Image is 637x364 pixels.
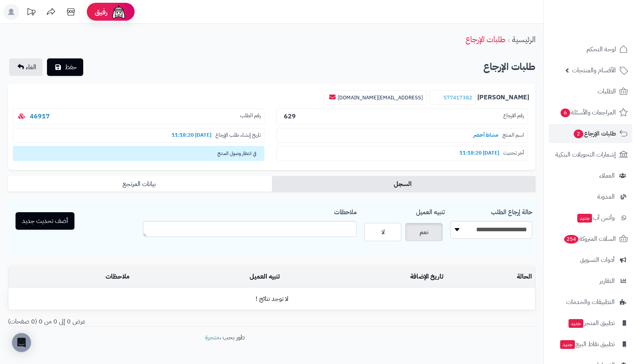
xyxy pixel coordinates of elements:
[559,339,615,350] span: تطبيق نقاط البيع
[503,112,524,121] span: رقم الارجاع
[549,335,632,354] a: تطبيق نقاط البيعجديد
[483,59,535,75] h2: طلبات الإرجاع
[512,33,535,45] a: الرئيسية
[65,62,77,72] span: حفظ
[503,149,524,157] span: آخر تحديث
[549,124,632,143] a: طلبات الإرجاع2
[9,58,43,76] a: الغاء
[95,7,107,17] span: رفيق
[580,254,615,265] span: أدوات التسويق
[272,176,536,192] a: السجل
[598,86,616,97] span: الطلبات
[47,58,83,76] button: حفظ
[563,233,616,244] span: السلات المتروكة
[469,131,502,139] b: مشاط أخضر
[338,94,423,101] a: [EMAIL_ADDRESS][DOMAIN_NAME]
[133,266,283,288] td: تنبيه العميل
[502,132,524,139] span: اسم المنتج
[334,204,357,217] label: ملاحظات
[26,62,36,72] span: الغاء
[240,112,261,121] span: رقم الطلب
[566,296,615,308] span: التطبيقات والخدمات
[564,235,578,244] span: 254
[447,266,535,288] td: الحالة
[572,65,616,76] span: الأقسام والمنتجات
[549,187,632,206] a: المدونة
[111,4,127,20] img: ai-face.png
[283,266,447,288] td: تاريخ الإضافة
[549,82,632,101] a: الطلبات
[599,170,615,181] span: العملاء
[555,149,616,160] span: إشعارات التحويلات البنكية
[549,145,632,164] a: إشعارات التحويلات البنكية
[549,40,632,59] a: لوحة التحكم
[597,191,615,202] span: المدونة
[465,33,506,45] a: طلبات الإرجاع
[205,333,219,342] a: متجرة
[477,93,529,102] b: [PERSON_NAME]
[549,208,632,227] a: وآتس آبجديد
[574,130,583,138] span: 2
[560,340,575,349] span: جديد
[600,275,615,287] span: التقارير
[16,212,74,230] button: أضف تحديث جديد
[420,227,428,237] span: نعم
[416,204,445,217] label: تنبيه العميل
[549,314,632,333] a: تطبيق المتجرجديد
[549,166,632,185] a: العملاء
[549,271,632,290] a: التقارير
[215,132,261,139] span: تاريخ إنشاء طلب الإرجاع
[21,4,41,22] a: تحديثات المنصة
[560,107,616,118] span: المراجعات والأسئلة
[284,112,296,121] b: 629
[561,108,570,117] span: 6
[549,250,632,269] a: أدوات التسويق
[586,44,616,55] span: لوحة التحكم
[13,146,264,161] span: في انتظار وصول المنتج
[549,292,632,312] a: التطبيقات والخدمات
[577,214,592,223] span: جديد
[30,112,50,121] a: 46917
[2,317,272,326] div: عرض 0 إلى 0 من 0 (0 صفحات)
[8,176,272,192] a: بيانات المرتجع
[549,103,632,122] a: المراجعات والأسئلة6
[12,333,31,352] div: Open Intercom Messenger
[568,318,615,329] span: تطبيق المتجر
[8,288,535,310] td: لا توجد نتائج !
[573,128,616,139] span: طلبات الإرجاع
[491,204,532,217] label: حالة إرجاع الطلب
[381,227,385,237] span: لا
[168,131,215,139] b: [DATE] 11:18:20
[549,229,632,248] a: السلات المتروكة254
[444,94,472,101] a: 577417382
[455,149,503,157] b: [DATE] 11:18:20
[8,266,133,288] td: ملاحظات
[569,319,583,328] span: جديد
[576,212,615,223] span: وآتس آب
